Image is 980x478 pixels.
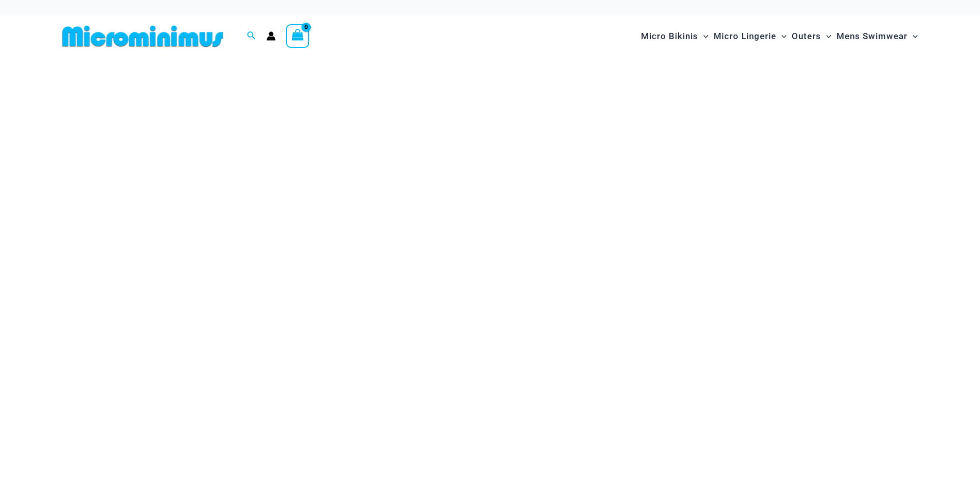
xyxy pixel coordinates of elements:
[286,24,310,48] a: View Shopping Cart, empty
[776,23,787,49] span: Menu Toggle
[711,21,789,52] a: Micro LingerieMenu ToggleMenu Toggle
[789,21,834,52] a: OutersMenu ToggleMenu Toggle
[907,23,918,49] span: Menu Toggle
[58,25,227,48] img: MM SHOP LOGO FLAT
[637,19,922,54] nav: Site Navigation
[834,21,920,52] a: Mens SwimwearMenu ToggleMenu Toggle
[641,23,698,49] span: Micro Bikinis
[698,23,708,49] span: Menu Toggle
[821,23,831,49] span: Menu Toggle
[247,30,256,43] a: Search icon link
[638,21,711,52] a: Micro BikinisMenu ToggleMenu Toggle
[836,23,907,49] span: Mens Swimwear
[792,23,821,49] span: Outers
[714,23,776,49] span: Micro Lingerie
[266,31,276,41] a: Account icon link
